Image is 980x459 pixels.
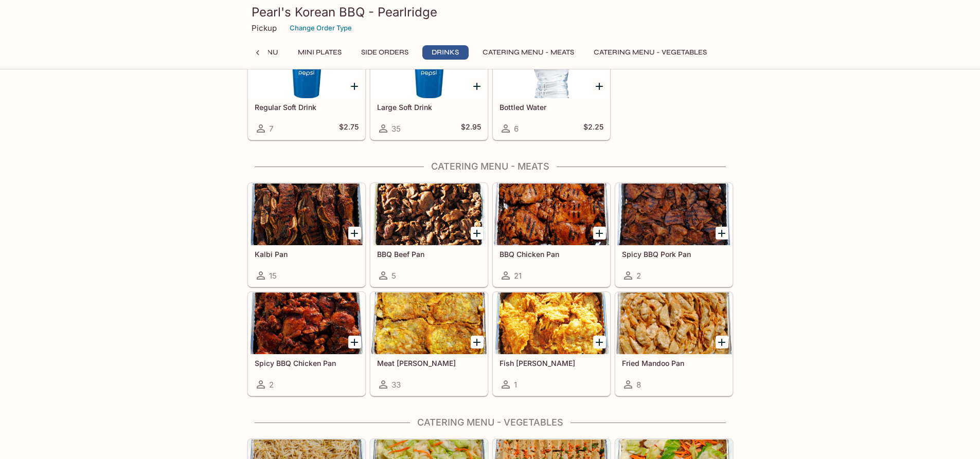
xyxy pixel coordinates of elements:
[461,122,481,135] h5: $2.95
[514,124,519,134] span: 6
[493,36,610,98] div: Bottled Water
[248,36,365,98] div: Regular Soft Drink
[285,20,357,36] button: Change Order Type
[471,227,484,240] button: Add BBQ Beef Pan
[588,45,712,60] button: Catering Menu - Vegetables
[255,103,359,112] h5: Regular Soft Drink
[493,292,610,396] a: Fish [PERSON_NAME]1
[371,36,487,98] div: Large Soft Drink
[252,4,729,20] h3: Pearl's Korean BBQ - Pearlridge
[377,250,481,259] h5: BBQ Beef Pan
[716,336,728,348] button: Add Fried Mandoo Pan
[391,271,396,281] span: 5
[636,271,641,281] span: 2
[493,292,610,354] div: Fish Jun Pan
[471,336,484,348] button: Add Meat Jun Pan
[248,36,365,140] a: Regular Soft Drink7$2.75
[377,359,481,368] h5: Meat [PERSON_NAME]
[615,183,733,287] a: Spicy BBQ Pork Pan2
[269,124,273,134] span: 7
[500,250,603,259] h5: BBQ Chicken Pan
[622,250,726,259] h5: Spicy BBQ Pork Pan
[493,183,610,245] div: BBQ Chicken Pan
[247,417,733,428] h4: Catering Menu - Vegetables
[636,380,641,390] span: 8
[348,336,361,348] button: Add Spicy BBQ Chicken Pan
[477,45,580,60] button: Catering Menu - Meats
[248,183,365,245] div: Kalbi Pan
[371,183,487,245] div: BBQ Beef Pan
[716,227,728,240] button: Add Spicy BBQ Pork Pan
[355,45,414,60] button: Side Orders
[370,292,488,396] a: Meat [PERSON_NAME]33
[348,227,361,240] button: Add Kalbi Pan
[292,45,347,60] button: Mini Plates
[422,45,469,60] button: Drinks
[616,183,732,245] div: Spicy BBQ Pork Pan
[269,380,274,390] span: 2
[391,124,401,134] span: 35
[248,292,365,396] a: Spicy BBQ Chicken Pan2
[339,122,359,135] h5: $2.75
[493,36,610,140] a: Bottled Water6$2.25
[514,380,517,390] span: 1
[371,292,487,354] div: Meat Jun Pan
[500,103,603,112] h5: Bottled Water
[615,292,733,396] a: Fried Mandoo Pan8
[593,227,606,240] button: Add BBQ Chicken Pan
[500,359,603,368] h5: Fish [PERSON_NAME]
[252,23,277,33] p: Pickup
[593,336,606,348] button: Add Fish Jun Pan
[593,80,606,93] button: Add Bottled Water
[583,122,603,135] h5: $2.25
[269,271,277,281] span: 15
[377,103,481,112] h5: Large Soft Drink
[370,183,488,287] a: BBQ Beef Pan5
[616,292,732,354] div: Fried Mandoo Pan
[370,36,488,140] a: Large Soft Drink35$2.95
[471,80,484,93] button: Add Large Soft Drink
[248,292,365,354] div: Spicy BBQ Chicken Pan
[255,250,359,259] h5: Kalbi Pan
[248,183,365,287] a: Kalbi Pan15
[348,80,361,93] button: Add Regular Soft Drink
[493,183,610,287] a: BBQ Chicken Pan21
[255,359,359,368] h5: Spicy BBQ Chicken Pan
[247,161,733,172] h4: Catering Menu - Meats
[391,380,401,390] span: 33
[622,359,726,368] h5: Fried Mandoo Pan
[514,271,522,281] span: 21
